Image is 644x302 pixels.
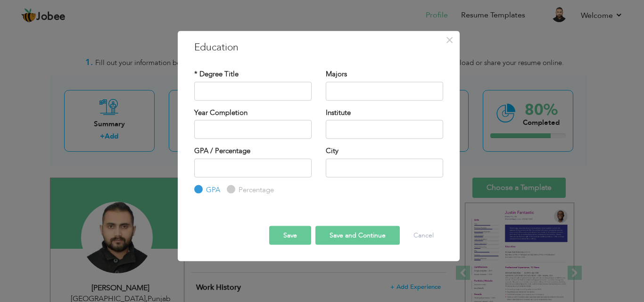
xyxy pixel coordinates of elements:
label: GPA [204,185,220,195]
label: Majors [326,69,347,79]
h3: Education [194,40,443,54]
span: × [446,31,454,48]
button: Close [442,32,457,47]
label: * Degree Title [194,69,239,79]
button: Cancel [404,226,443,245]
label: GPA / Percentage [194,146,250,156]
label: Year Completion [194,107,248,117]
label: Percentage [236,185,274,195]
button: Save and Continue [315,226,400,245]
button: Save [269,226,311,245]
label: Institute [326,107,351,117]
label: City [326,146,339,156]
